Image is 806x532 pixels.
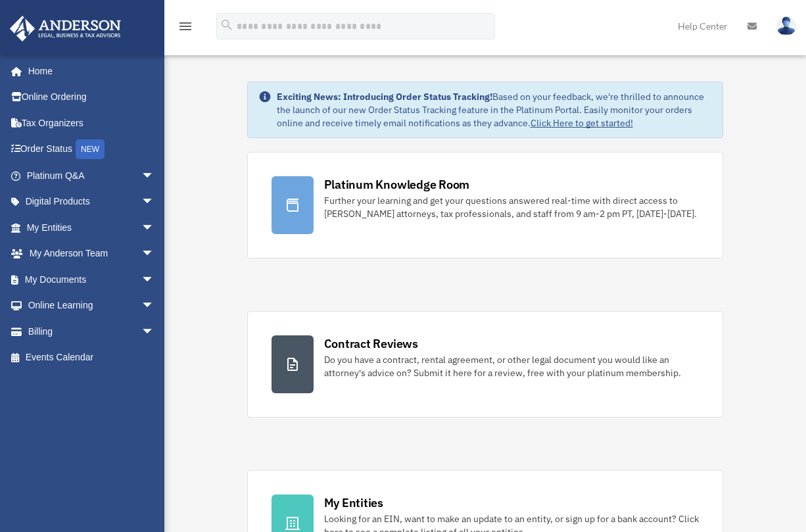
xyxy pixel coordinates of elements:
[324,176,470,193] div: Platinum Knowledge Room
[220,18,234,32] i: search
[9,214,174,241] a: My Entitiesarrow_drop_down
[141,189,168,216] span: arrow_drop_down
[247,152,724,258] a: Platinum Knowledge Room Further your learning and get your questions answered real-time with dire...
[9,84,174,110] a: Online Ordering
[9,110,174,136] a: Tax Organizers
[9,266,174,293] a: My Documentsarrow_drop_down
[776,16,796,36] img: User Pic
[277,90,713,130] div: Based on your feedback, we're thrilled to announce the launch of our new Order Status Tracking fe...
[9,58,168,84] a: Home
[9,318,174,345] a: Billingarrow_drop_down
[324,194,699,220] div: Further your learning and get your questions answered real-time with direct access to [PERSON_NAM...
[178,23,193,34] a: menu
[9,241,174,267] a: My Anderson Teamarrow_drop_down
[141,162,168,189] span: arrow_drop_down
[9,189,174,215] a: Digital Productsarrow_drop_down
[76,139,105,159] div: NEW
[9,345,174,371] a: Events Calendar
[6,16,125,41] img: Anderson Advisors Platinum Portal
[141,214,168,241] span: arrow_drop_down
[9,293,174,319] a: Online Learningarrow_drop_down
[141,241,168,268] span: arrow_drop_down
[9,136,174,163] a: Order StatusNEW
[178,18,193,34] i: menu
[324,495,383,511] div: My Entities
[9,162,174,189] a: Platinum Q&Aarrow_drop_down
[247,311,724,418] a: Contract Reviews Do you have a contract, rental agreement, or other legal document you would like...
[141,318,168,345] span: arrow_drop_down
[141,293,168,320] span: arrow_drop_down
[277,91,492,103] strong: Exciting News: Introducing Order Status Tracking!
[324,353,699,379] div: Do you have a contract, rental agreement, or other legal document you would like an attorney's ad...
[141,266,168,293] span: arrow_drop_down
[531,117,633,129] a: Click Here to get started!
[324,335,418,352] div: Contract Reviews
